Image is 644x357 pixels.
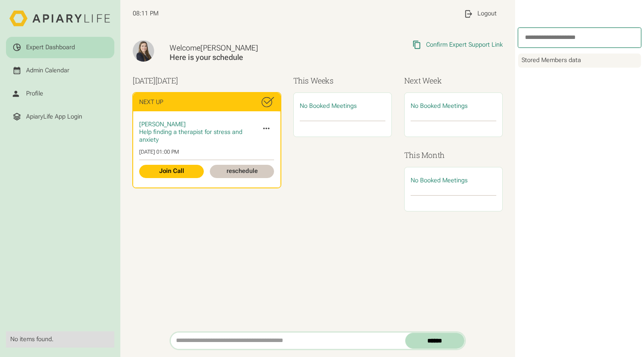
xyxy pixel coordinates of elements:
h3: Next Week [404,75,503,86]
div: Admin Calendar [26,67,69,74]
div: Confirm Expert Support Link [426,41,503,49]
div: [DATE] 01:00 PM [139,149,274,155]
span: No Booked Meetings [300,102,357,110]
h3: This Month [404,149,503,161]
a: Join Call [139,165,203,178]
span: No Booked Meetings [411,102,468,110]
div: ApiaryLife App Login [26,113,82,121]
div: Stored Members data [518,54,641,67]
div: Next Up [139,98,163,106]
div: Expert Dashboard [26,44,75,51]
h3: [DATE] [133,75,281,86]
h3: This Weeks [293,75,392,86]
a: ApiaryLife App Login [6,106,114,128]
span: [DATE] [155,75,178,86]
div: Profile [26,90,43,98]
a: Expert Dashboard [6,37,114,58]
div: No items found. [10,336,110,343]
span: Help finding a therapist for stress and anxiety [139,128,242,143]
a: Admin Calendar [6,60,114,81]
span: 08:11 PM [133,10,158,18]
a: reschedule [210,165,274,178]
div: Logout [477,10,497,18]
span: No Booked Meetings [411,177,468,184]
div: Here is your schedule [170,53,334,62]
a: Logout [457,3,503,24]
div: Welcome [170,43,334,53]
a: Profile [6,83,114,104]
span: [PERSON_NAME] [200,43,258,52]
span: [PERSON_NAME] [139,121,186,128]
